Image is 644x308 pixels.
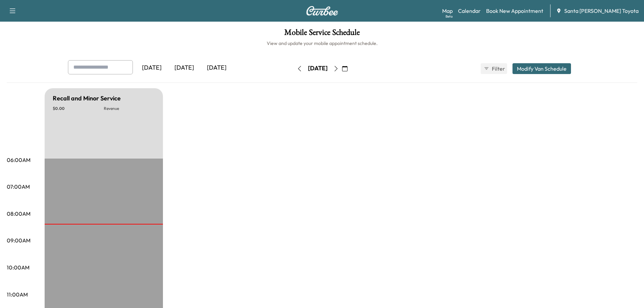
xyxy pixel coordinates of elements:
div: Beta [446,14,453,19]
div: [DATE] [200,60,233,76]
p: $ 0.00 [53,106,104,111]
button: Filter [481,63,507,74]
p: 08:00AM [7,210,30,218]
div: [DATE] [308,64,328,73]
div: [DATE] [168,60,200,76]
div: [DATE] [136,60,168,76]
img: Curbee Logo [306,6,338,16]
p: Revenue [104,106,155,111]
p: 07:00AM [7,183,30,191]
p: 10:00AM [7,263,29,271]
h5: Recall and Minor Service [53,94,121,103]
a: Calendar [458,7,481,15]
button: Modify Van Schedule [512,63,571,74]
h1: Mobile Service Schedule [7,28,637,40]
span: Filter [492,65,504,73]
a: Book New Appointment [486,7,543,15]
p: 06:00AM [7,156,30,164]
h6: View and update your mobile appointment schedule. [7,40,637,47]
p: 11:00AM [7,290,28,299]
p: 09:00AM [7,236,30,244]
a: MapBeta [442,7,453,15]
span: Santa [PERSON_NAME] Toyota [564,7,639,15]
